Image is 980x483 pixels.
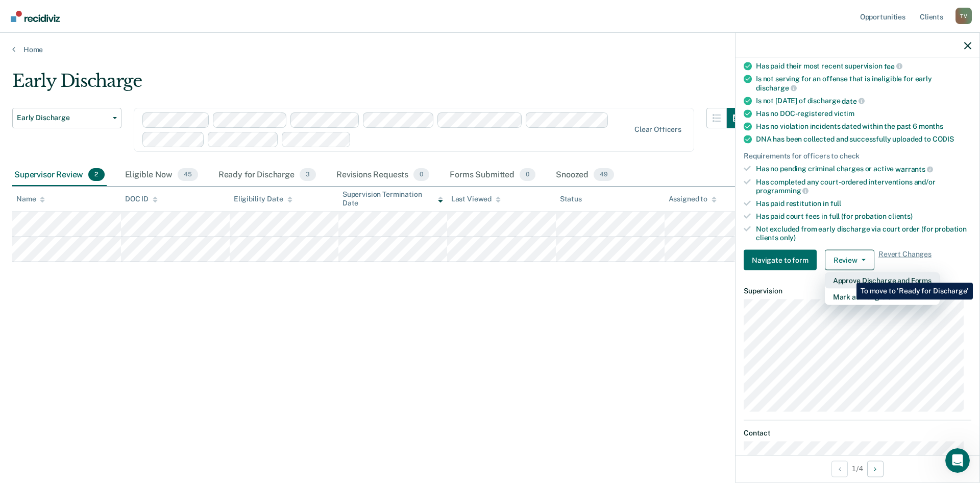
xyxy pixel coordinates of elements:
button: Previous Opportunity [831,461,848,477]
div: Has completed any court-ordered interventions and/or [756,177,971,195]
span: months [919,122,943,130]
div: 1 / 4 [736,455,979,482]
span: Revert Changes [878,250,932,270]
button: Mark as Ineligible [825,289,940,305]
dt: Supervision [744,287,971,295]
div: Forms Submitted [448,164,537,187]
div: Supervision Termination Date [342,190,443,208]
span: date [842,97,864,105]
img: Recidiviz [11,11,60,22]
div: Has paid court fees in full (for probation [756,212,971,220]
div: Clear officers [634,125,681,134]
div: Has no pending criminal charges or active [756,165,971,174]
span: full [830,199,841,208]
div: DNA has been collected and successfully uploaded to [756,135,971,144]
button: Navigate to form [744,250,817,270]
iframe: Intercom live chat [945,448,970,473]
div: Ready for Discharge [216,164,318,187]
span: 45 [178,168,198,181]
span: warrants [895,165,933,173]
span: fee [884,62,902,70]
div: Early Discharge [12,71,747,100]
div: Name [16,195,45,203]
div: Has no violation incidents dated within the past 6 [756,122,971,131]
button: Next Opportunity [867,461,884,477]
a: Home [12,45,968,54]
div: Status [560,195,582,203]
div: Revisions Requests [334,164,431,187]
div: Last Viewed [451,195,501,203]
div: Snoozed [554,164,616,187]
div: Supervisor Review [12,164,107,187]
a: Navigate to form link [744,250,821,270]
span: discharge [756,83,797,91]
div: Assigned to [669,195,717,203]
span: 0 [413,168,429,181]
button: Approve Discharge and Forms [825,272,940,289]
div: Is not [DATE] of discharge [756,96,971,105]
div: Has no DOC-registered [756,109,971,118]
span: Early Discharge [17,113,109,122]
div: Requirements for officers to check [744,152,971,160]
div: Eligible Now [123,164,200,187]
span: 0 [520,168,535,181]
dt: Contact [744,428,971,437]
div: Is not serving for an offense that is ineligible for early [756,75,971,92]
button: Review [825,250,874,270]
span: 3 [300,168,316,181]
div: Not excluded from early discharge via court order (for probation clients [756,224,971,242]
span: CODIS [933,135,954,143]
span: victim [834,109,854,118]
div: T V [955,8,972,24]
div: Eligibility Date [234,195,292,203]
span: 49 [594,168,614,181]
button: Profile dropdown button [955,8,972,24]
span: 2 [88,168,104,181]
span: clients) [888,212,913,220]
div: DOC ID [125,195,158,203]
span: only) [780,233,796,241]
div: Has paid restitution in [756,199,971,208]
span: programming [756,187,808,195]
div: Has paid their most recent supervision [756,61,971,71]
